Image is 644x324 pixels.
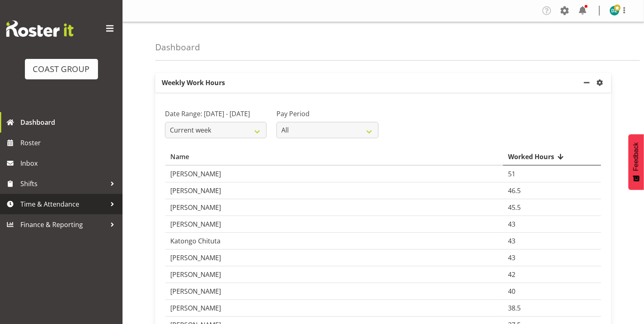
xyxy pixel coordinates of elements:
[165,266,503,283] td: [PERSON_NAME]
[165,182,503,199] td: [PERSON_NAME]
[508,304,521,313] span: 38.5
[508,270,515,279] span: 42
[165,283,503,300] td: [PERSON_NAME]
[508,152,554,162] span: Worked Hours
[155,43,200,52] h4: Dashboard
[508,203,521,212] span: 45.5
[165,216,503,233] td: [PERSON_NAME]
[508,186,521,195] span: 46.5
[20,198,106,210] span: Time & Attendance
[508,287,515,296] span: 40
[276,109,378,119] label: Pay Period
[508,253,515,262] span: 43
[20,218,106,231] span: Finance & Reporting
[170,152,189,162] span: Name
[155,73,582,92] p: Weekly Work Hours
[33,63,90,75] div: COAST GROUP
[165,300,503,317] td: [PERSON_NAME]
[610,6,619,16] img: daniel-zhou7496.jpg
[20,157,118,169] span: Inbox
[20,178,106,190] span: Shifts
[508,169,515,178] span: 51
[165,199,503,216] td: [PERSON_NAME]
[628,134,644,190] button: Feedback - Show survey
[508,236,515,245] span: 43
[582,73,595,92] a: minimize
[595,78,608,88] a: settings
[165,250,503,266] td: [PERSON_NAME]
[20,137,118,149] span: Roster
[165,166,503,182] td: [PERSON_NAME]
[165,233,503,250] td: Katongo Chituta
[6,20,74,37] img: Rosterit website logo
[165,109,267,119] label: Date Range: [DATE] - [DATE]
[20,116,118,128] span: Dashboard
[508,220,515,229] span: 43
[633,142,640,171] span: Feedback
